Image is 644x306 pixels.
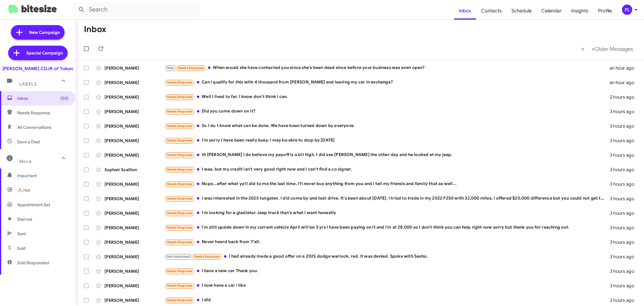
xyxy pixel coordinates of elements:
span: Needs Response [167,197,193,200]
span: Needs Response [167,138,193,142]
div: [PERSON_NAME] [104,210,165,216]
span: Historic [17,274,32,280]
span: Special Campaign [26,50,63,56]
span: New Campaign [29,29,60,35]
div: I was, but my credit isn't very good right now and I can't find a co signer. [165,166,609,173]
span: Needs Response [167,240,193,244]
div: 3 hours ago [609,196,639,202]
div: 3 hours ago [609,268,639,274]
div: Never heard back from Y'all. [165,239,609,246]
span: Appointment Set [17,202,50,208]
span: Sent [17,231,26,237]
span: Needs Response [167,182,193,186]
span: » [591,45,595,53]
div: [PERSON_NAME] [104,239,165,245]
div: 3 hours ago [609,210,639,216]
div: [PERSON_NAME] [104,196,165,202]
span: Starred [17,216,32,222]
div: Can I qualify for this with 4 thousand from [PERSON_NAME] and leaving my car in exchange? [165,79,609,86]
span: (50) [60,95,69,101]
nav: Page navigation example [578,43,637,55]
div: an hour ago [609,65,639,71]
div: I did [165,297,609,304]
input: Search [73,2,200,17]
button: PL [617,5,637,15]
div: 3 hours ago [609,109,639,115]
span: Needs Response [194,255,220,259]
div: I'm still upside down in my current vehicle April will be 3 yrs I have been paying on it and I'm ... [165,224,609,231]
span: Needs Response [167,124,193,128]
a: Insights [566,2,593,20]
span: More [19,159,32,164]
span: Needs Response [17,110,69,116]
div: So I do t know what can be done. We have been turned down by everyone [165,122,609,129]
div: PL [622,5,632,15]
div: [PERSON_NAME] [104,225,165,231]
div: Did you come down on it? [165,108,609,115]
span: Sold Responded [17,260,49,266]
div: 3 hours ago [609,138,639,144]
span: Needs Response [167,284,193,288]
div: 3 hours ago [609,254,639,260]
div: 3 hours ago [609,297,639,303]
span: Save a Deal [17,139,40,145]
div: [PERSON_NAME] [104,152,165,158]
span: Needs Response [167,153,193,157]
div: [PERSON_NAME] [104,65,165,71]
a: Contacts [476,2,507,20]
span: Older Messages [595,46,633,52]
span: « [581,45,585,53]
div: I had already made a good offer on a 2025 dodge warlock, red. It was denied. Spoke with Sasho. [165,253,609,260]
span: Needs Response [167,226,193,229]
div: 3 hours ago [609,152,639,158]
span: Needs Response [167,298,193,302]
div: Well I lived to far. I know don't think I can. [165,93,609,100]
div: I was interested in the 2025 tungsten. I did come by and test drive. It's been about [DATE]. I tr... [165,195,609,202]
div: [PERSON_NAME] [104,123,165,129]
div: [PERSON_NAME] CDJR of Yukon [2,66,73,72]
span: Needs Response [167,95,193,99]
a: Schedule [507,2,537,20]
span: Needs Response [167,80,193,84]
div: [PERSON_NAME] [104,268,165,274]
span: Inbox [17,95,69,101]
div: [PERSON_NAME] [104,80,165,86]
span: Not-Interested [167,255,190,259]
div: 3 hours ago [609,225,639,231]
a: Profile [593,2,617,20]
div: [PERSON_NAME] [104,181,165,187]
div: I now have a car i like [165,282,609,289]
span: 🔥 Hot [17,187,30,193]
span: Labels [19,81,37,87]
div: 3 hours ago [609,123,639,129]
div: 3 hours ago [609,283,639,289]
div: [PERSON_NAME] [104,254,165,260]
span: Stop [167,66,174,70]
div: I'm looking for a gladiator Jeep truck that's what I want honestly [165,210,609,216]
div: Nope...after what ya'll did to me the last time, I'll never buy anything from you and I tell my f... [165,181,609,187]
div: I have a new car Thank you. [165,268,609,275]
div: Sophair Scallion [104,167,165,173]
div: an hour ago [609,80,639,86]
span: Needs Response [167,109,193,113]
div: [PERSON_NAME] [104,297,165,303]
a: Special Campaign [8,46,68,60]
span: Needs Response [167,269,193,273]
div: [PERSON_NAME] [104,283,165,289]
a: Inbox [454,2,476,20]
span: Sold [17,245,26,251]
div: [PERSON_NAME] [104,138,165,144]
div: [PERSON_NAME] [104,109,165,115]
div: [PERSON_NAME] [104,94,165,100]
a: Calendar [537,2,566,20]
span: Needs Response [167,211,193,215]
div: When would she have contacted you since she's been dead since before your business was even open? [165,64,609,71]
h1: Inbox [84,24,106,34]
a: New Campaign [11,25,65,40]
